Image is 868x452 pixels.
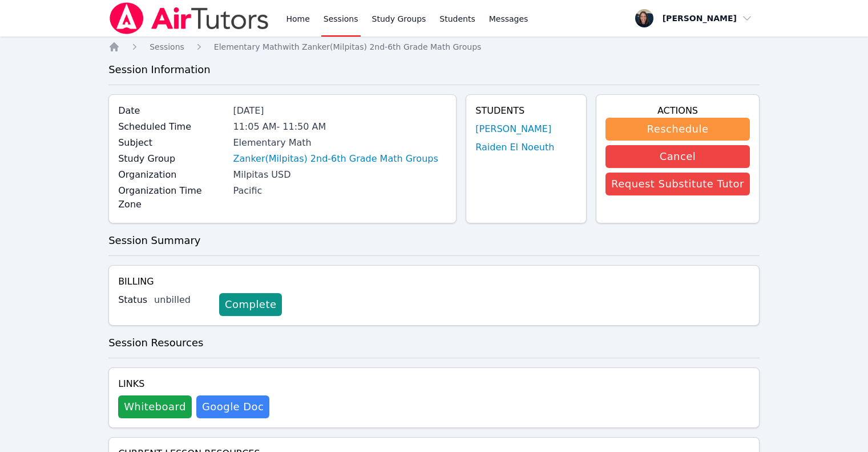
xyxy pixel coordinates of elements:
button: Reschedule [605,118,750,141]
div: [DATE] [233,104,447,118]
div: Pacific [233,184,447,198]
span: Messages [489,13,528,25]
h3: Session Information [108,62,760,78]
label: Study Group [118,152,226,166]
a: Google Doc [196,395,269,418]
h4: Actions [605,104,750,118]
a: Raiden El Noeuth [475,141,554,154]
h3: Session Resources [108,335,760,351]
nav: Breadcrumb [108,41,760,53]
span: Elementary Math with Zanker(Milpitas) 2nd-6th Grade Math Groups [214,42,482,51]
div: Milpitas USD [233,168,447,182]
h4: Links [118,377,269,391]
a: [PERSON_NAME] [475,122,551,136]
div: Elementary Math [233,136,447,150]
a: Sessions [150,41,184,53]
a: Zanker(Milpitas) 2nd-6th Grade Math Groups [233,152,438,166]
button: Cancel [605,145,750,168]
button: Request Substitute Tutor [605,173,750,195]
label: Subject [118,136,226,150]
a: Complete [219,293,282,316]
span: Sessions [150,42,184,51]
img: Air Tutors [108,2,270,34]
a: Elementary Mathwith Zanker(Milpitas) 2nd-6th Grade Math Groups [214,41,482,53]
div: 11:05 AM - 11:50 AM [233,120,447,134]
label: Organization [118,168,226,182]
div: unbilled [154,293,210,307]
h4: Billing [118,275,750,289]
button: Whiteboard [118,395,192,418]
label: Date [118,104,226,118]
h4: Students [475,104,577,118]
label: Organization Time Zone [118,184,226,211]
label: Status [118,293,147,307]
h3: Session Summary [108,233,760,249]
label: Scheduled Time [118,120,226,134]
